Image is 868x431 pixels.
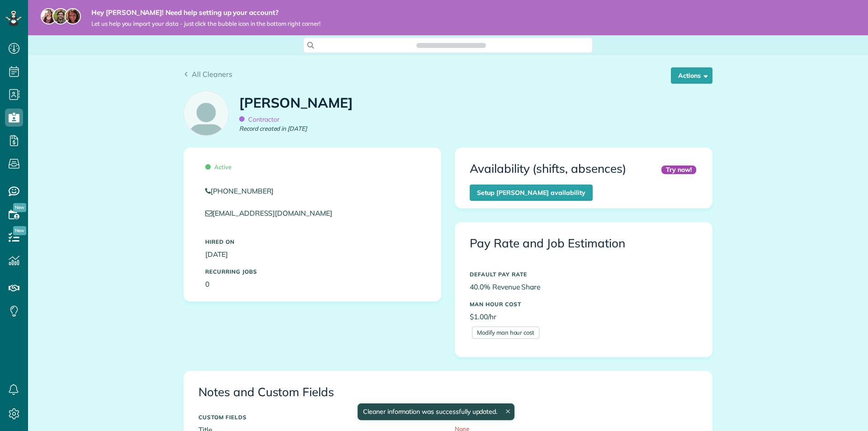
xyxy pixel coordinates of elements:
a: Setup [PERSON_NAME] availability [470,185,593,201]
h5: CUSTOM FIELDS [198,414,441,420]
p: 40.0% Revenue Share [470,282,698,292]
span: Contractor [239,115,279,123]
span: All Cleaners [192,70,232,79]
span: New [13,203,26,212]
span: Let us help you import your data - just click the bubble icon in the bottom right corner! [91,20,321,28]
img: michelle-19f622bdf1676172e81f8f8fba1fb50e276960ebfe0243fe18214015130c80e4.jpg [65,8,81,24]
div: Cleaner information was successfully updated. [358,403,514,420]
p: [DATE] [205,249,420,260]
p: $1.00/hr [470,312,698,322]
h3: Availability (shifts, absences) [470,162,626,175]
span: New [13,226,26,235]
em: Record created in [DATE] [239,124,307,133]
a: [EMAIL_ADDRESS][DOMAIN_NAME] [205,208,341,218]
h3: Notes and Custom Fields [198,386,698,399]
span: Search ZenMaid… [425,41,476,50]
a: Modify man hour cost [472,327,539,339]
h5: MAN HOUR COST [470,301,698,307]
a: All Cleaners [184,69,232,80]
h5: Hired On [205,239,420,245]
img: employee_icon-c2f8239691d896a72cdd9dc41cfb7b06f9d69bdd837a2ad469be8ff06ab05b5f.png [184,91,228,136]
h1: [PERSON_NAME] [239,95,353,110]
img: maria-72a9807cf96188c08ef61303f053569d2e2a8a1cde33d635c8a3ac13582a053d.jpg [41,8,57,24]
strong: Hey [PERSON_NAME]! Need help setting up your account? [91,8,321,17]
img: jorge-587dff0eeaa6aab1f244e6dc62b8924c3b6ad411094392a53c71c6c4a576187d.jpg [52,8,69,24]
h5: NOTES [455,414,698,420]
h3: Pay Rate and Job Estimation [470,237,698,250]
button: Actions [671,67,712,84]
span: Active [205,163,231,171]
a: [PHONE_NUMBER] [205,186,420,196]
h5: Recurring Jobs [205,269,420,275]
p: 0 [205,279,420,289]
div: Try now! [661,166,696,174]
h5: DEFAULT PAY RATE [470,271,698,277]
